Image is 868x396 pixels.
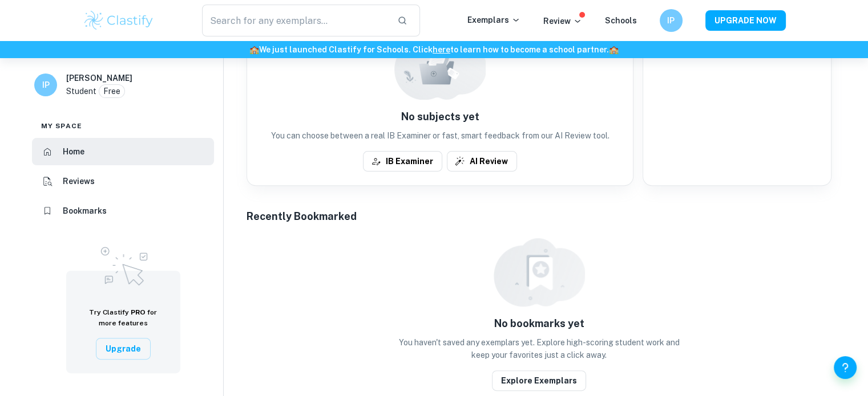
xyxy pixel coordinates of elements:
a: Home [32,138,214,165]
h6: No subjects yet [252,109,628,125]
h6: [PERSON_NAME] [66,72,132,84]
button: Help and Feedback [834,356,857,379]
h6: No bookmarks yet [494,316,584,332]
img: Clastify logo [83,9,155,32]
button: IB Examiner [363,151,442,172]
p: You can choose between a real IB Examiner or fast, smart feedback from our AI Review tool. [252,129,628,142]
input: Search for any exemplars... [202,5,389,36]
h6: Bookmarks [63,205,107,217]
h6: Home [63,145,84,158]
a: Bookmarks [32,197,214,224]
h6: Recently Bookmarked [247,209,357,224]
a: Reviews [32,168,214,195]
h6: Reviews [63,175,95,187]
p: Free [103,85,120,97]
span: 🏫 [609,45,619,54]
a: here [433,45,450,54]
button: Explore Exemplars [492,370,586,391]
h6: We just launched Clastify for Schools. Click to learn how to become a school partner. [2,43,866,56]
button: Upgrade [96,338,151,360]
span: PRO [131,308,146,316]
p: You haven't saved any exemplars yet. Explore high-scoring student work and keep your favorites ju... [397,336,682,361]
span: 🏫 [249,45,259,54]
button: IP [660,9,683,32]
h6: IP [39,79,53,91]
h6: Try Clastify for more features [80,307,167,329]
span: My space [41,121,82,131]
p: Student [66,85,96,97]
a: Schools [605,16,637,25]
p: Review [543,15,582,27]
button: UPGRADE NOW [705,10,786,31]
img: Upgrade to Pro [95,240,152,289]
p: Exemplars [467,14,520,26]
h6: IP [664,14,677,27]
button: AI Review [447,151,517,172]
